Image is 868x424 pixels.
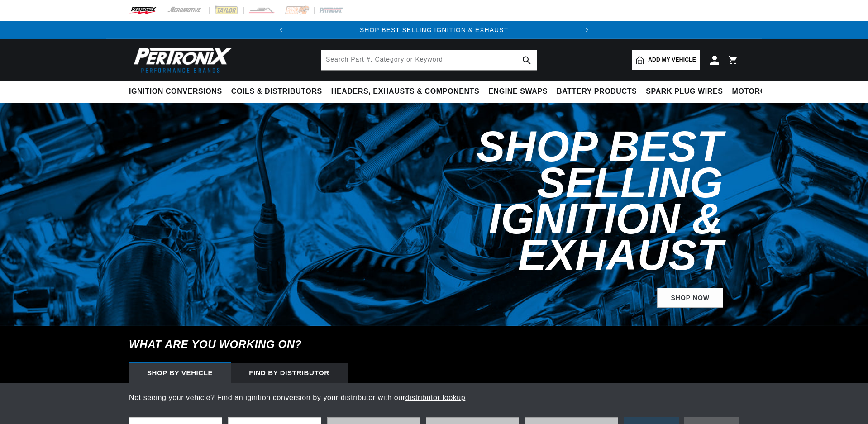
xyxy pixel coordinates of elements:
[517,50,537,70] button: search button
[129,87,222,96] span: Ignition Conversions
[657,288,723,308] a: SHOP NOW
[360,26,508,33] a: SHOP BEST SELLING IGNITION & EXHAUST
[106,21,762,39] slideshow-component: Translation missing: en.sections.announcements.announcement_bar
[648,56,696,64] span: Add my vehicle
[578,21,596,39] button: Translation missing: en.sections.announcements.next_announcement
[231,363,348,383] div: Find by Distributor
[728,81,791,102] summary: Motorcycle
[227,81,327,102] summary: Coils & Distributors
[405,394,466,401] a: distributor lookup
[336,129,723,273] h2: Shop Best Selling Ignition & Exhaust
[488,87,548,96] span: Engine Swaps
[632,50,700,70] a: Add my vehicle
[321,50,537,70] input: Search Part #, Category or Keyword
[129,44,233,76] img: Pertronix
[129,392,739,404] p: Not seeing your vehicle? Find an ignition conversion by your distributor with our
[557,87,637,96] span: Battery Products
[290,25,578,35] div: Announcement
[484,81,552,102] summary: Engine Swaps
[646,87,723,96] span: Spark Plug Wires
[552,81,641,102] summary: Battery Products
[641,81,727,102] summary: Spark Plug Wires
[327,81,484,102] summary: Headers, Exhausts & Components
[106,326,762,362] h6: What are you working on?
[231,87,322,96] span: Coils & Distributors
[272,21,290,39] button: Translation missing: en.sections.announcements.previous_announcement
[129,81,227,102] summary: Ignition Conversions
[732,87,786,96] span: Motorcycle
[331,87,479,96] span: Headers, Exhausts & Components
[129,363,231,383] div: Shop by vehicle
[290,25,578,35] div: 1 of 2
